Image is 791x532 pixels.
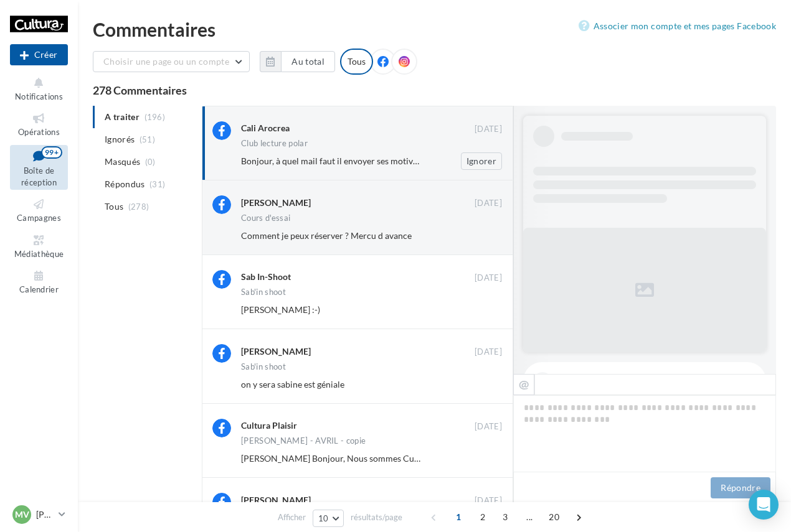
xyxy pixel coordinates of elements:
div: Sab In-Shoot [241,271,291,283]
span: Opérations [18,127,60,137]
span: Afficher [278,511,306,523]
span: [PERSON_NAME] Bonjour, Nous sommes Cultura Les Clayes-sous-Bois/Plaisir Belle journée. [241,453,598,464]
span: [DATE] [475,124,502,135]
span: 20 [544,507,564,527]
div: Nouvelle campagne [10,44,68,65]
a: MV [PERSON_NAME] [10,503,68,526]
span: (0) [145,157,156,167]
button: Créer [10,44,68,65]
span: on y sera sabine est géniale [241,379,344,390]
span: résultats/page [351,511,402,523]
span: Masqués [105,156,140,168]
span: (51) [140,134,155,144]
span: [DATE] [475,198,502,209]
button: Au total [260,51,335,72]
div: Sab'in shoot [241,363,286,371]
div: [PERSON_NAME] [241,345,311,358]
span: (278) [128,202,149,212]
button: Notifications [10,73,68,104]
div: Cours d'essai [241,214,290,222]
span: Médiathèque [14,249,64,259]
div: Tous [340,49,373,75]
button: 10 [313,510,344,527]
div: Club lecture polar [241,139,308,147]
a: Médiathèque [10,231,68,261]
div: 99+ [41,146,62,159]
span: Comment je peux réserver ? Mercu d avance [241,230,412,241]
span: Choisir une page ou un compte [103,56,229,67]
button: Répondre [711,477,770,498]
span: [PERSON_NAME] :-) [241,304,320,315]
button: Au total [281,51,335,72]
div: [PERSON_NAME] [241,494,311,506]
span: 1 [448,507,468,527]
a: Campagnes [10,195,68,225]
div: Sab'in shoot [241,288,286,296]
a: Boîte de réception99+ [10,145,68,190]
div: Cali Arocrea [241,122,290,134]
span: [DATE] [475,347,502,358]
span: Boîte de réception [21,166,57,187]
span: MV [15,508,29,521]
a: Associer mon compte et mes pages Facebook [579,19,776,34]
p: [PERSON_NAME] [36,508,54,521]
span: [DATE] [475,421,502,432]
span: Notifications [15,91,63,101]
span: 10 [318,513,329,523]
a: Opérations [10,109,68,139]
div: 278 Commentaires [93,85,776,96]
span: Répondus [105,178,145,190]
span: ... [519,507,539,527]
span: Tous [105,200,123,213]
span: Campagnes [17,213,61,223]
span: Calendrier [19,284,59,294]
span: (31) [149,179,165,189]
div: [PERSON_NAME] [241,197,311,209]
span: Ignorés [105,133,135,146]
span: [DATE] [475,273,502,284]
div: [PERSON_NAME] - AVRIL - copie [241,437,366,445]
span: [DATE] [475,495,502,506]
button: Choisir une page ou un compte [93,51,250,72]
span: Bonjour, à quel mail faut il envoyer ses motivations? [241,156,440,166]
div: Cultura Plaisir [241,419,297,432]
div: Open Intercom Messenger [749,490,779,520]
button: Ignorer [461,152,502,170]
span: 2 [473,507,493,527]
span: 3 [495,507,515,527]
div: Commentaires [93,20,776,39]
a: Calendrier [10,266,68,297]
